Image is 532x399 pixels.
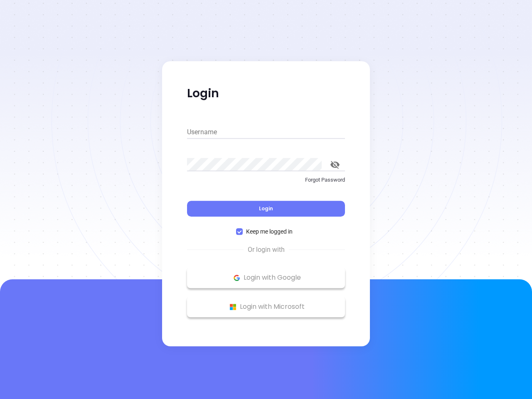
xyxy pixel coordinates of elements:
img: Microsoft Logo [228,302,238,312]
p: Login with Microsoft [191,300,341,313]
button: Microsoft Logo Login with Microsoft [187,296,345,317]
a: Forgot Password [187,176,345,191]
p: Login with Google [191,271,341,284]
button: Google Logo Login with Google [187,267,345,288]
img: Google Logo [232,273,242,283]
button: toggle password visibility [325,155,345,175]
span: Or login with [244,245,289,255]
button: Login [187,201,345,217]
p: Login [187,86,345,101]
p: Forgot Password [187,176,345,184]
span: Keep me logged in [243,227,296,236]
span: Login [259,205,273,212]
